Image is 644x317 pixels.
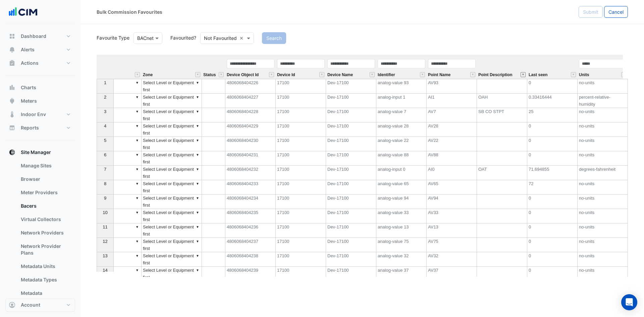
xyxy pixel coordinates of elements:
span: Account [21,302,40,308]
button: Dashboard [5,30,75,43]
td: AV94 [427,195,477,209]
td: AV28 [427,122,477,137]
span: Charts [21,84,36,91]
td: Select Level or Equipment first [142,209,202,223]
app-icon: Site Manager [9,149,15,156]
td: 17100 [276,137,326,151]
td: analog-value 32 [376,252,427,267]
span: Device Id [277,73,295,77]
span: 3 [104,109,106,114]
a: Network Provider Plans [15,240,75,260]
span: Device Object Id [227,73,259,77]
div: ▼ [135,267,140,274]
td: 4806068404238 [225,252,276,267]
td: SB CO STPT [477,108,527,122]
div: ▼ [195,151,200,158]
span: Units [579,73,589,77]
td: no-units [578,238,628,252]
td: 17100 [276,195,326,209]
td: 4806068404227 [225,94,276,108]
td: no-units [578,209,628,223]
td: 0 [527,223,578,238]
td: 17100 [276,252,326,267]
td: analog-value 22 [376,137,427,151]
div: ▼ [135,238,140,245]
td: 4806068404231 [225,151,276,166]
td: Dev-17100 [326,79,376,94]
td: Dev-17100 [326,151,376,166]
span: Point Description [478,73,512,77]
td: 17100 [276,166,326,180]
td: 71.694855 [527,166,578,180]
span: 10 [103,210,107,215]
td: no-units [578,79,628,94]
div: ▼ [135,151,140,158]
div: Bulk Commission Favourites [97,8,162,15]
div: ▼ [135,252,140,259]
span: 5 [104,138,106,143]
td: Select Level or Equipment first [142,79,202,94]
td: Select Level or Equipment first [142,267,202,281]
td: Select Level or Equipment first [142,166,202,180]
td: 17100 [276,122,326,137]
td: 4806068404239 [225,267,276,281]
td: no-units [578,108,628,122]
span: 12 [103,239,107,244]
label: Favourited? [166,34,196,41]
td: no-units [578,223,628,238]
a: Manage Sites [15,159,75,172]
td: 4806068404236 [225,223,276,238]
td: 72 [527,180,578,195]
span: 4 [104,123,106,128]
td: 4806068404229 [225,122,276,137]
td: percent-relative-humidity [578,94,628,108]
span: Last seen [529,73,548,77]
td: Dev-17100 [326,180,376,195]
div: ▼ [135,180,140,187]
td: analog-value 75 [376,238,427,252]
td: analog-value 93 [376,79,427,94]
a: Network Providers [15,226,75,240]
img: Company Logo [8,5,38,19]
button: Alerts [5,43,75,56]
td: 4806068404237 [225,238,276,252]
td: 17100 [276,79,326,94]
div: ▼ [195,223,200,230]
span: 1 [104,80,106,85]
td: AV75 [427,238,477,252]
td: OAT [477,166,527,180]
div: ▼ [135,195,140,202]
button: Reports [5,121,75,135]
td: Select Level or Equipment first [142,137,202,151]
td: no-units [578,122,628,137]
div: ▼ [135,209,140,216]
app-icon: Meters [9,98,15,104]
td: Select Level or Equipment first [142,151,202,166]
td: degrees-fahrenheit [578,166,628,180]
td: Dev-17100 [326,108,376,122]
td: 25 [527,108,578,122]
button: Charts [5,81,75,94]
span: Meters [21,98,37,104]
div: ▼ [195,180,200,187]
div: ▼ [135,122,140,129]
a: Meter Providers [15,186,75,199]
div: ▼ [135,108,140,115]
td: no-units [578,267,628,281]
button: Cancel [604,6,628,18]
a: Metadata Units [15,260,75,273]
td: 17100 [276,108,326,122]
span: 9 [104,196,106,201]
td: no-units [578,151,628,166]
a: Virtual Collectors [15,213,75,226]
app-icon: Indoor Env [9,111,15,118]
app-icon: Charts [9,84,15,91]
td: Dev-17100 [326,122,376,137]
div: ▼ [195,195,200,202]
td: 17100 [276,151,326,166]
div: ▼ [195,108,200,115]
td: 0.33416444 [527,94,578,108]
button: Actions [5,56,75,70]
span: Indoor Env [21,111,46,118]
div: ▼ [135,137,140,144]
